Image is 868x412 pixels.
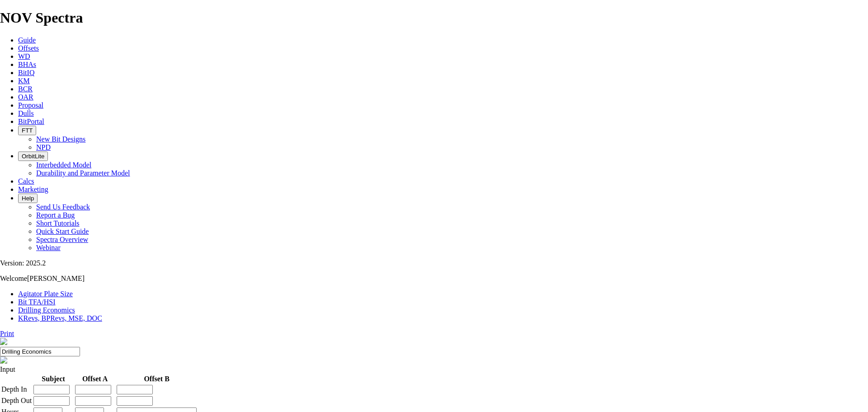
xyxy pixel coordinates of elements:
a: Durability and Parameter Model [36,169,130,177]
button: FTT [18,126,36,135]
a: WD [18,52,30,60]
a: Guide [18,36,36,44]
a: Send Us Feedback [36,203,90,211]
a: Report a Bug [36,211,75,219]
td: Depth In [1,384,32,395]
span: FTT [22,127,33,134]
a: KRevs, BPRevs, MSE, DOC [18,314,102,322]
th: Offset A [75,374,115,384]
a: Calcs [18,177,34,185]
span: OrbitLite [22,153,44,160]
a: Interbedded Model [36,161,91,169]
a: BCR [18,85,33,93]
a: NPD [36,143,51,151]
th: Offset B [116,374,197,384]
a: BitIQ [18,69,34,76]
a: BitPortal [18,118,44,125]
span: Help [22,195,34,202]
a: Webinar [36,244,61,251]
a: Marketing [18,185,48,193]
span: [PERSON_NAME] [27,275,85,282]
a: Offsets [18,44,39,52]
td: Depth Out [1,396,32,406]
a: Quick Start Guide [36,227,89,235]
button: Help [18,194,38,203]
a: BHAs [18,61,36,68]
a: Short Tutorials [36,219,80,227]
a: Dulls [18,109,34,117]
a: Proposal [18,101,43,109]
a: Bit TFA/HSI [18,298,56,306]
a: Agitator Plate Size [18,290,73,298]
th: Subject [33,374,74,384]
a: Spectra Overview [36,236,88,243]
a: Drilling Economics [18,306,75,314]
a: OAR [18,93,33,101]
a: KM [18,77,30,85]
a: New Bit Designs [36,135,85,143]
button: OrbitLite [18,152,48,161]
